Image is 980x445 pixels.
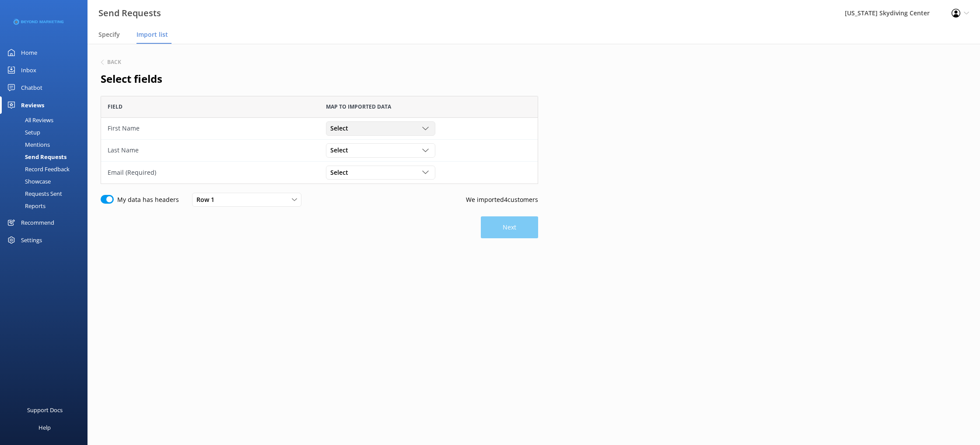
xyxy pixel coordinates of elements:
div: Mentions [5,138,50,151]
div: Requests Sent [5,187,62,200]
span: Import list [136,30,168,39]
div: Settings [21,231,42,249]
span: Specify [98,30,120,39]
div: Record Feedback [5,163,70,175]
a: Requests Sent [5,187,87,200]
h3: Send Requests [98,6,161,20]
div: grid [101,118,538,184]
div: Reports [5,200,45,212]
span: Select [330,145,353,155]
button: Back [101,60,121,65]
div: Support Docs [27,401,63,419]
a: Send Requests [5,151,87,163]
span: Select [330,124,353,133]
span: Field [108,102,122,111]
div: Setup [5,126,40,138]
p: We imported 4 customers [466,195,538,205]
div: Showcase [5,175,51,187]
div: Email (Required) [108,168,313,177]
h6: Back [107,60,121,65]
div: First Name [108,124,313,133]
a: Mentions [5,138,87,151]
span: Map to imported data [326,102,391,111]
h2: Select fields [101,71,538,87]
img: 3-1676954853.png [13,15,63,29]
a: All Reviews [5,114,87,126]
a: Setup [5,126,87,138]
span: Row 1 [196,195,220,205]
div: Last Name [108,145,313,155]
div: Chatbot [21,79,42,96]
div: Reviews [21,96,44,114]
div: Help [38,419,51,436]
label: My data has headers [117,195,179,205]
div: Recommend [21,214,54,231]
a: Record Feedback [5,163,87,175]
div: All Reviews [5,114,53,126]
span: Select [330,168,353,177]
a: Reports [5,200,87,212]
div: Send Requests [5,151,66,163]
div: Inbox [21,61,36,79]
div: Home [21,44,37,61]
a: Showcase [5,175,87,187]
